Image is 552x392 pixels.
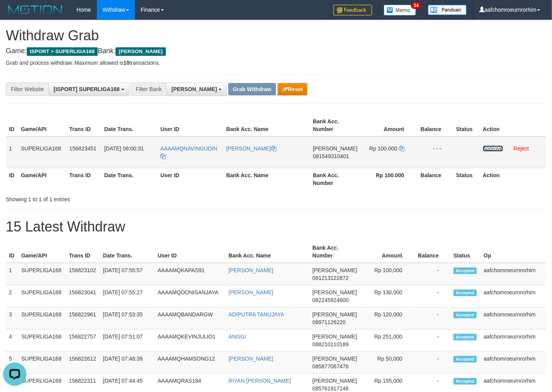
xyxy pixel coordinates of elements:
button: [PERSON_NAME] [166,83,226,96]
td: Rp 100,000 [360,263,414,285]
td: Rp 120,000 [360,307,414,330]
a: ADIPUTRA TANUJAYA [229,311,285,318]
td: [DATE] 07:53:35 [100,307,155,330]
img: Button%20Memo.svg [384,5,416,16]
span: ISPORT > SUPERLIGA168 [27,47,98,56]
a: ANGGI [229,333,246,340]
th: Bank Acc. Number [310,114,361,136]
a: Copy 100000 to clipboard [399,145,404,152]
th: Game/API [18,241,66,263]
td: - [414,330,450,352]
td: [DATE] 07:51:07 [100,330,155,352]
td: aafchomroeurnrorhim [481,330,546,352]
td: SUPERLIGA168 [18,330,66,352]
td: 156823102 [66,263,100,285]
span: Accepted [454,378,477,385]
th: ID [6,114,18,136]
img: panduan.png [428,5,467,15]
button: Reset [278,83,307,95]
th: Trans ID [66,114,101,136]
a: Reject [514,145,529,152]
span: Copy 081549310401 to clipboard [313,153,349,159]
th: Action [480,168,546,190]
td: - [414,285,450,307]
span: [PERSON_NAME] [312,356,357,362]
th: Action [480,114,546,136]
td: 156822961 [66,307,100,330]
span: Accepted [454,268,477,274]
th: Balance [414,241,450,263]
td: 156823041 [66,285,100,307]
td: SUPERLIGA168 [18,307,66,330]
td: Rp 130,000 [360,285,414,307]
button: Open LiveChat chat widget [3,3,26,26]
button: Grab Withdraw [228,83,276,95]
span: Copy 088210110189 to clipboard [312,341,348,347]
h4: Game: Bank: [6,47,546,55]
td: AAAAMQDONISANJAYA [155,285,226,307]
span: Accepted [454,290,477,296]
td: - [414,352,450,374]
span: [PERSON_NAME] [312,267,357,273]
span: [ISPORT] SUPERLIGA168 [53,86,119,92]
th: Bank Acc. Name [223,168,310,190]
td: - [414,263,450,285]
td: aafchomroeurnrorhim [481,352,546,374]
th: Bank Acc. Name [226,241,309,263]
td: AAAAMQBANDARGW [155,307,226,330]
th: Amount [360,241,414,263]
span: AAAAMQNAVINGUDIN [160,145,217,152]
td: 1 [6,136,18,168]
th: Status [453,168,480,190]
span: Accepted [454,356,477,363]
th: User ID [155,241,226,263]
span: Rp 100.000 [369,145,397,152]
td: aafchomroeurnrorhim [481,263,546,285]
span: Copy 085877067476 to clipboard [312,363,348,370]
td: 2 [6,285,18,307]
td: 156822757 [66,330,100,352]
span: 156823451 [69,145,97,152]
a: RIYAN [PERSON_NAME] [229,378,291,384]
div: Filter Website [6,83,48,96]
td: SUPERLIGA168 [18,263,66,285]
strong: 10 [123,60,129,66]
th: Date Trans. [101,114,157,136]
th: User ID [157,114,223,136]
th: Bank Acc. Number [309,241,360,263]
th: Game/API [18,168,66,190]
td: 4 [6,330,18,352]
a: [PERSON_NAME] [229,289,273,295]
th: Balance [416,114,453,136]
div: Filter Bank [131,83,166,96]
td: Rp 251,000 [360,330,414,352]
td: [DATE] 07:55:27 [100,285,155,307]
th: ID [6,241,18,263]
span: Accepted [454,334,477,340]
td: 5 [6,352,18,374]
td: AAAAMQKEVINJULIO1 [155,330,226,352]
a: [PERSON_NAME] [229,356,273,362]
th: Rp 100.000 [361,168,416,190]
th: Op [481,241,546,263]
span: Copy 085761917248 to clipboard [312,385,348,392]
th: Trans ID [66,241,100,263]
td: SUPERLIGA168 [18,136,66,168]
th: Bank Acc. Name [223,114,310,136]
a: Approve [483,145,503,152]
span: [PERSON_NAME] [312,289,357,295]
h1: Withdraw Grab [6,28,546,43]
td: AAAAMQHAMSONG12 [155,352,226,374]
th: User ID [157,168,223,190]
th: Game/API [18,114,66,136]
td: SUPERLIGA168 [18,285,66,307]
h1: 15 Latest Withdraw [6,219,546,235]
td: aafchomroeurnrorhim [481,307,546,330]
span: Accepted [454,312,477,318]
td: 3 [6,307,18,330]
span: 34 [411,2,421,9]
th: Date Trans. [101,168,157,190]
td: 1 [6,263,18,285]
span: [PERSON_NAME] [312,378,357,384]
th: Bank Acc. Number [310,168,361,190]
